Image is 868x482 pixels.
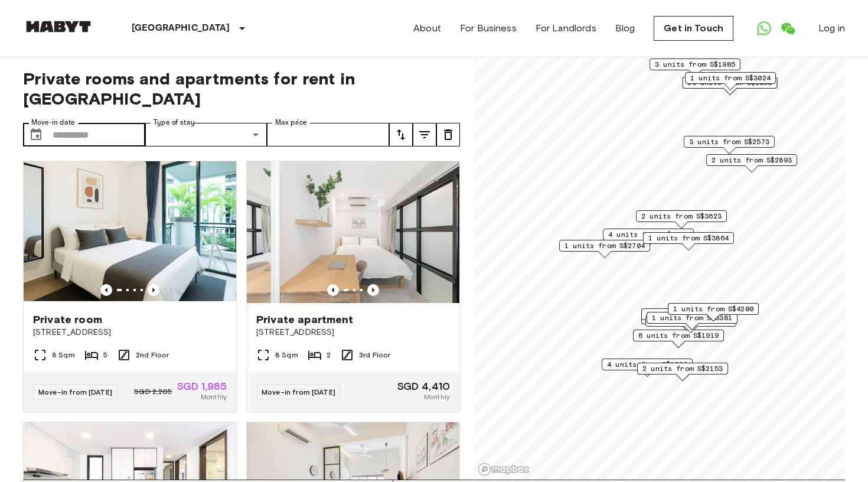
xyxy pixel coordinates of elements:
[33,312,102,327] span: Private room
[397,381,450,392] span: SGD 4,410
[52,350,75,360] span: 8 Sqm
[478,463,530,476] a: Mapbox logo
[633,330,724,348] div: Map marker
[413,21,441,35] a: About
[327,350,331,360] span: 2
[246,161,460,412] a: Marketing picture of unit SG-01-059-002-01Previous imagePrevious imagePrivate apartment[STREET_AD...
[706,154,797,172] div: Map marker
[38,387,112,396] span: Move-in from [DATE]
[154,118,195,128] label: Type of stay
[367,284,379,296] button: Previous image
[436,123,460,146] button: tune
[642,363,723,374] span: 2 units from S$2153
[460,21,517,35] a: For Business
[359,350,390,360] span: 3rd Floor
[23,161,237,412] a: Marketing picture of unit SG-01-083-001-005Previous imagePrevious imagePrivate room[STREET_ADDRES...
[602,359,693,377] div: Map marker
[201,392,227,402] span: Monthly
[177,381,227,392] span: SGD 1,985
[603,229,694,247] div: Map marker
[275,350,298,360] span: 8 Sqm
[148,284,159,296] button: Previous image
[100,284,112,296] button: Previous image
[389,123,413,146] button: tune
[23,69,460,109] span: Private rooms and apartments for rent in [GEOGRAPHIC_DATA]
[256,312,354,327] span: Private apartment
[23,21,94,32] img: Habyt
[685,72,776,90] div: Map marker
[637,363,728,381] div: Map marker
[641,308,732,327] div: Map marker
[647,309,727,320] span: 2 units from S$2342
[474,54,845,480] canvas: Map
[690,73,771,83] span: 1 units from S$3024
[608,229,688,240] span: 4 units from S$2004
[536,21,596,35] a: For Landlords
[24,161,236,303] img: Marketing picture of unit SG-01-083-001-005
[654,16,733,41] a: Get in Touch
[24,123,48,146] button: Choose date
[424,392,450,402] span: Monthly
[615,21,635,35] a: Blog
[684,136,775,154] div: Map marker
[256,327,450,338] span: [STREET_ADDRESS]
[673,304,753,314] span: 1 units from S$4200
[559,240,650,258] div: Map marker
[655,59,735,70] span: 3 units from S$1985
[647,312,738,330] div: Map marker
[668,303,759,321] div: Map marker
[645,315,736,333] div: Map marker
[275,118,307,128] label: Max price
[132,21,230,35] p: [GEOGRAPHIC_DATA]
[818,21,845,35] a: Log in
[650,58,740,77] div: Map marker
[776,17,800,40] a: Open WeChat
[641,211,722,222] span: 2 units from S$3623
[103,350,107,360] span: 5
[712,155,792,165] span: 2 units from S$2893
[752,17,776,40] a: Open WhatsApp
[134,386,172,397] span: SGD 2,205
[689,136,769,147] span: 3 units from S$2573
[31,118,75,128] label: Move-in date
[327,284,339,296] button: Previous image
[33,327,227,338] span: [STREET_ADDRESS]
[682,77,777,95] div: Map marker
[638,330,719,341] span: 6 units from S$1919
[636,210,727,229] div: Map marker
[607,359,687,370] span: 4 units from S$1680
[262,387,335,396] span: Move-in from [DATE]
[247,161,459,303] img: Marketing picture of unit SG-01-059-002-01
[136,350,169,360] span: 2nd Floor
[413,123,436,146] button: tune
[564,240,645,251] span: 1 units from S$2704
[648,233,729,243] span: 1 units from S$3864
[643,232,734,250] div: Map marker
[652,312,732,323] span: 1 units from S$3381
